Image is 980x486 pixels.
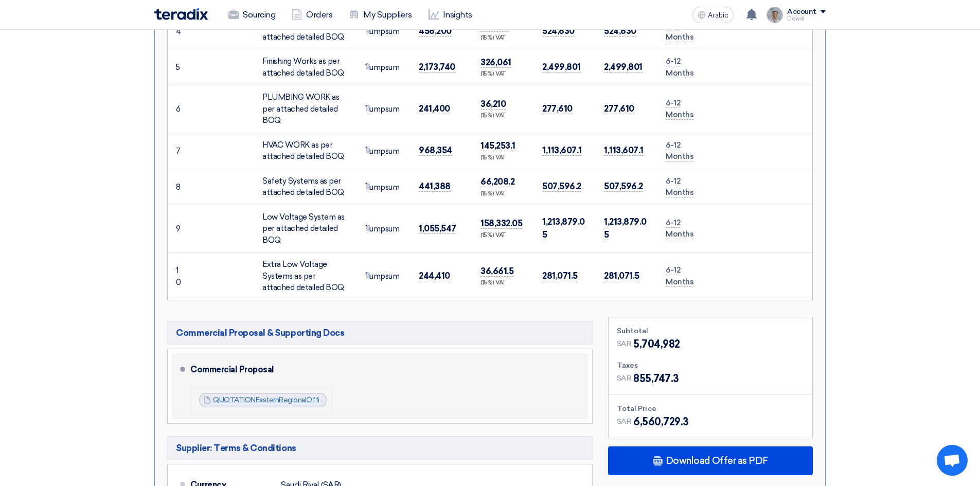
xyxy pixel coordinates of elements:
font: 4 [176,27,181,36]
font: My Suppliers [363,10,412,20]
font: 281,071.5 [604,271,639,281]
font: lumpsum [368,147,400,156]
font: 1,055,547 [419,223,456,233]
font: Insights [443,10,472,20]
font: Total Price [617,404,656,413]
font: 2,173,740 [419,62,455,72]
div: Open chat [937,445,968,476]
font: Low Voltage System as per attached detailed BOQ [262,212,345,245]
font: Safety Systems as per attached detailed BOQ [262,176,344,197]
font: 855,747.3 [633,372,679,385]
font: Extra Low Voltage Systems as per attached detailed BOQ [262,260,344,292]
font: 507,596.2 [542,181,581,191]
font: 277,610 [604,103,634,114]
font: 1 [365,182,368,191]
font: 1,113,607.1 [542,145,582,155]
font: 5 [176,63,180,72]
font: 8 [176,183,181,192]
font: PLUMBING WORK as per attached detailed BOQ [262,93,339,125]
font: 1,113,607.1 [604,145,644,155]
font: 1 [365,62,368,71]
font: lumpsum [368,224,400,233]
font: lumpsum [368,63,400,72]
font: (15%) VAT [480,112,506,119]
a: Insights [420,4,480,26]
font: 524,630 [542,26,575,36]
font: 326,061 [480,57,511,67]
font: Arabic [708,11,728,20]
font: 158,332.05 [480,218,522,228]
a: My Suppliers [341,4,420,26]
font: 6-12 Months [666,57,693,78]
font: (15%) VAT [480,190,506,197]
font: 241,400 [419,103,450,114]
img: IMG_1753965247717.jpg [767,7,783,23]
font: SAR [617,374,632,383]
font: Subtotal [617,327,649,335]
font: 6-12 Months [666,218,693,239]
font: 2,499,801 [542,62,581,72]
font: 277,610 [542,103,573,114]
font: lumpsum [368,183,400,192]
font: 281,071.5 [542,271,578,281]
font: 1 [365,224,368,233]
font: Download Offer as PDF [666,455,768,466]
font: 36,210 [480,99,506,109]
font: lumpsum [368,104,400,114]
font: 1 [365,26,368,35]
font: 5,704,982 [633,338,680,350]
font: (15%) VAT [480,154,506,161]
a: QUOTATIONEasternRegionalOffice_1757234008682.pdf [213,395,399,404]
font: (15%) VAT [480,279,506,286]
font: 456,200 [419,26,452,36]
font: 1,213,879.05 [542,217,585,240]
font: 1 [365,146,368,155]
a: Orders [283,4,341,26]
font: 6-12 Months [666,140,693,161]
font: lumpsum [368,272,400,281]
font: (15%) VAT [480,70,506,77]
font: 524,630 [604,26,636,36]
font: SAR [617,417,632,426]
font: 1 [365,104,368,113]
button: Arabic [692,7,734,23]
font: Commercial Proposal [190,365,274,374]
font: 1 [365,271,368,280]
font: 6-12 Months [666,98,693,119]
font: 2,499,801 [604,62,643,72]
font: Orders [306,10,332,20]
font: Sourcing [243,10,275,20]
font: 66,208.2 [480,176,514,187]
img: Teradix logo [154,8,208,20]
font: 6-12 Months [666,21,693,42]
font: HVAC WORK as per attached detailed BOQ [262,140,344,161]
font: 9 [176,224,181,233]
font: 1,213,879.05 [604,217,647,240]
font: 68,430 [480,21,509,31]
a: Sourcing [220,4,283,26]
font: 968,354 [419,145,452,155]
font: lumpsum [368,27,400,36]
font: 7 [176,147,181,156]
font: Supplier: Terms & Conditions [176,443,296,453]
font: Commercial Proposal & Supporting Docs [176,328,344,338]
font: 36,661.5 [480,266,513,276]
font: Taxes [617,361,638,370]
font: 10 [176,265,181,287]
font: (15%) VAT [480,232,506,239]
font: Civil Works as per attached detailed BOQ [262,21,344,42]
font: SAR [617,339,632,348]
font: 145,253.1 [480,140,515,151]
font: 6-12 Months [666,176,693,197]
font: 244,410 [419,271,450,281]
font: 507,596.2 [604,181,643,191]
font: 6-12 Months [666,265,693,286]
font: (15%) VAT [480,34,506,41]
font: 441,388 [419,181,451,191]
font: Finishing Works as per attached detailed BOQ [262,57,344,78]
font: 6,560,729.3 [633,416,689,428]
font: Account [787,7,816,16]
font: Dowel [787,15,805,22]
font: 6 [176,104,181,114]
